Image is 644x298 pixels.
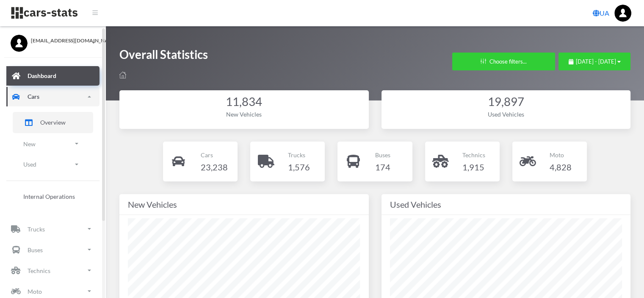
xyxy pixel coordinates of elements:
p: Moto [28,286,42,297]
img: ... [614,5,631,22]
p: Moto [550,150,572,160]
h4: 1,915 [462,160,485,174]
a: Overview [13,112,93,133]
div: 11,834 [128,94,360,110]
span: [EMAIL_ADDRESS][DOMAIN_NAME] [31,37,95,45]
p: New [23,139,36,149]
a: Trucks [6,219,100,239]
span: [DATE] - [DATE] [576,58,616,65]
h1: Overall Statistics [119,47,208,67]
h4: 1,576 [288,160,310,174]
div: Used Vehicles [390,198,622,211]
img: navbar brand [11,6,78,19]
h4: 174 [375,160,390,174]
p: Used [23,159,36,170]
p: Technics [462,150,485,160]
a: New [13,134,93,153]
a: Buses [6,240,100,259]
h4: 23,238 [200,160,227,174]
p: Cars [200,150,227,160]
p: Trucks [288,150,310,160]
p: Trucks [28,224,45,234]
a: Technics [6,261,100,280]
a: Internal Operations [13,188,93,205]
p: Dashboard [28,70,56,81]
h4: 4,828 [550,160,572,174]
span: Internal Operations [23,192,75,201]
div: New Vehicles [128,198,360,211]
p: Cars [28,91,39,102]
span: Overview [40,118,66,127]
a: Dashboard [6,66,100,86]
a: Cars [6,87,100,106]
a: [EMAIL_ADDRESS][DOMAIN_NAME] [11,35,95,45]
div: New Vehicles [128,110,360,119]
p: Technics [28,265,50,276]
a: UA [589,5,613,22]
div: 19,897 [390,94,622,110]
div: Used Vehicles [390,110,622,119]
a: Used [13,155,93,174]
button: [DATE] - [DATE] [558,53,630,70]
button: Choose filters... [452,53,555,70]
p: Buses [28,245,43,255]
p: Buses [375,150,390,160]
